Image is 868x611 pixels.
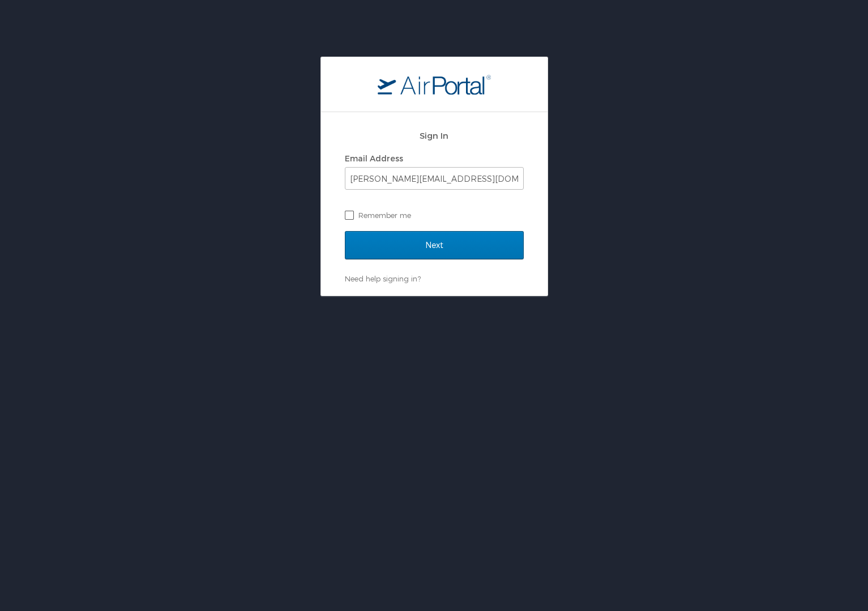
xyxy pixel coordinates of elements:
label: Remember me [345,207,524,224]
img: logo [378,74,491,95]
label: Email Address [345,153,403,163]
input: Next [345,231,524,259]
h2: Sign In [345,129,524,142]
a: Need help signing in? [345,274,421,283]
